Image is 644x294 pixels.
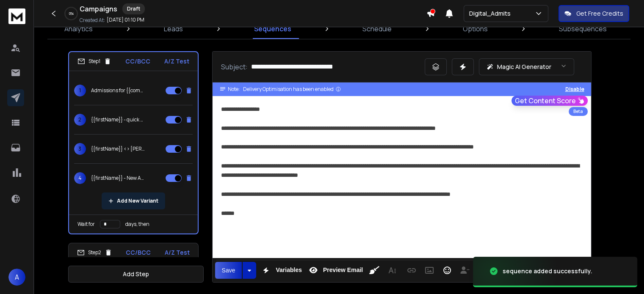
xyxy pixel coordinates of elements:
a: Analytics [59,19,98,39]
p: A/Z Test [164,57,189,66]
p: A/Z Test [165,248,190,257]
button: Add New Variant [102,192,165,209]
span: 4 [74,172,86,184]
p: [DATE] 01:10 PM [107,16,144,23]
button: Variables [258,262,304,279]
p: Leads [164,24,183,34]
button: Insert Image (Ctrl+P) [421,262,437,279]
div: Step 1 [77,58,111,65]
span: Variables [274,267,304,274]
button: Insert Link (Ctrl+K) [404,262,420,279]
p: Schedule [362,24,392,34]
div: Beta [569,107,588,116]
p: Digital_Admits [469,9,514,18]
span: 2 [74,114,86,126]
button: A [8,269,25,286]
p: days, then [125,221,149,228]
p: {{firstName}} <> [PERSON_NAME] [91,146,145,152]
h1: Campaigns [80,4,117,14]
button: Clean HTML [366,262,382,279]
p: Magic AI Generator [497,63,551,71]
button: Preview Email [305,262,365,279]
p: Admissions for {{companyName}} [91,87,145,94]
a: Schedule [357,19,397,39]
p: CC/BCC [126,248,151,257]
a: Sequences [249,19,296,39]
p: Subsequences [559,24,607,34]
div: Delivery Optimisation has been enabled [243,86,341,93]
p: Sequences [254,24,291,34]
button: More Text [384,262,400,279]
button: Disable [565,86,584,93]
button: Save [215,262,242,279]
li: Step1CC/BCCA/Z Test1Admissions for {{companyName}}2{{firstName}} - quick video3{{firstName}} <> [... [68,51,199,234]
button: Get Content Score [511,96,588,106]
p: Wait for [77,221,95,228]
p: Created At: [80,17,105,24]
p: 0 % [69,11,74,16]
p: Analytics [64,24,93,34]
p: {{firstName}} - quick video [91,116,145,123]
span: Preview Email [321,267,365,274]
button: Magic AI Generator [479,58,574,75]
div: Step 2 [77,249,112,256]
a: Options [458,19,493,39]
div: Draft [122,3,145,14]
div: sequence added successfully. [503,267,592,275]
button: Insert Unsubscribe Link [457,262,473,279]
span: Note: [228,86,240,93]
button: Add Step [68,266,204,283]
p: Subject: [221,62,248,72]
p: {{firstName}} - New Admissions? [91,175,145,181]
span: 1 [74,85,86,96]
a: Subsequences [554,19,612,39]
button: Get Free Credits [558,5,629,22]
p: Get Free Credits [576,9,623,18]
p: CC/BCC [125,57,150,66]
a: Leads [159,19,188,39]
button: Emoticons [439,262,455,279]
img: logo [8,8,25,24]
p: Options [463,24,488,34]
span: 3 [74,143,86,155]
